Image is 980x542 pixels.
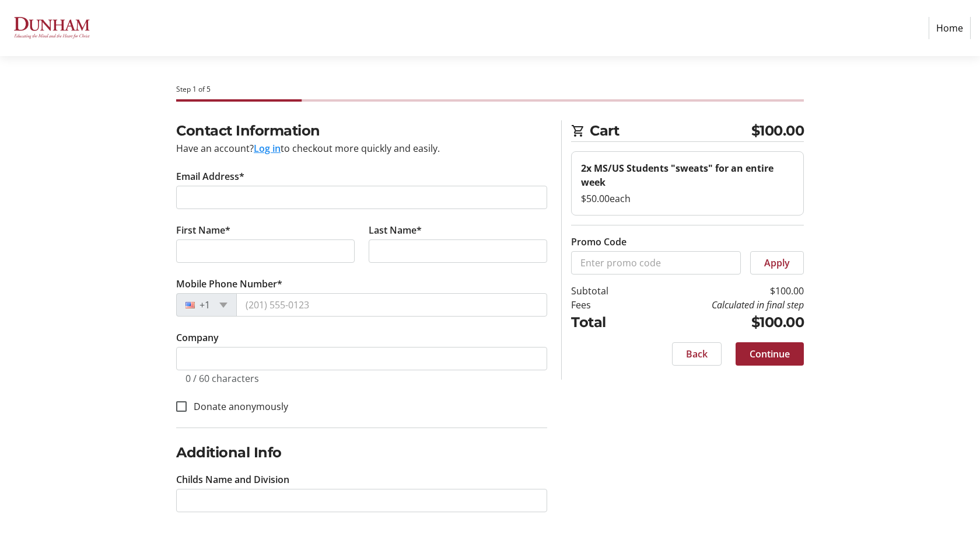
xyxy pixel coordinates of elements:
[185,372,259,385] tr-character-limit: 0 / 60 characters
[638,298,804,312] td: Calculated in final step
[672,342,722,366] button: Back
[187,399,288,414] label: Donate anonymously
[638,312,804,333] td: $100.00
[176,141,547,155] div: Have an account? to checkout more quickly and easily.
[176,169,244,183] label: Email Address*
[176,472,289,487] label: Childs Name and Division
[176,84,804,95] div: Step 1 of 5
[590,120,751,141] span: Cart
[176,223,230,237] label: First Name*
[571,235,626,249] label: Promo Code
[254,141,281,155] button: Log in
[176,277,282,291] label: Mobile Phone Number*
[9,5,92,51] img: The Dunham School's Logo
[176,120,547,141] h2: Contact Information
[176,442,547,463] h2: Additional Info
[236,293,547,317] input: (201) 555-0123
[581,192,794,206] div: $50.00 each
[571,312,638,333] td: Total
[176,331,219,345] label: Company
[571,251,741,275] input: Enter promo code
[581,162,773,189] strong: 2x MS/US Students "sweats" for an entire week
[929,17,971,39] a: Home
[736,342,804,366] button: Continue
[751,120,804,141] span: $100.00
[369,223,422,237] label: Last Name*
[686,347,708,361] span: Back
[571,284,638,298] td: Subtotal
[638,284,804,298] td: $100.00
[750,347,790,361] span: Continue
[764,256,790,270] span: Apply
[750,251,804,275] button: Apply
[571,298,638,312] td: Fees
